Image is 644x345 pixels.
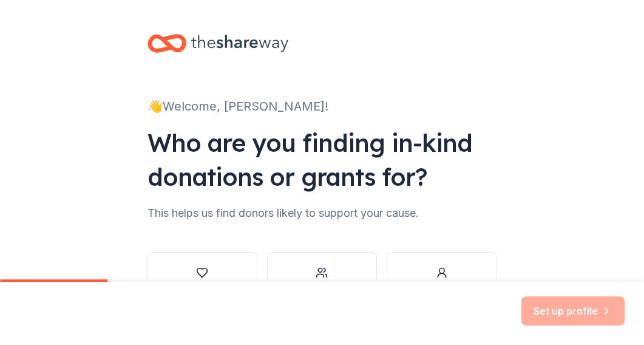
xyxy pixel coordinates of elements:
button: Other group [267,252,377,310]
button: Individual [387,252,497,310]
div: This helps us find donors likely to support your cause. [147,203,497,223]
button: Nonprofit [147,252,257,310]
div: 👋 Welcome, [PERSON_NAME]! [147,97,497,116]
div: Who are you finding in-kind donations or grants for? [147,126,497,194]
